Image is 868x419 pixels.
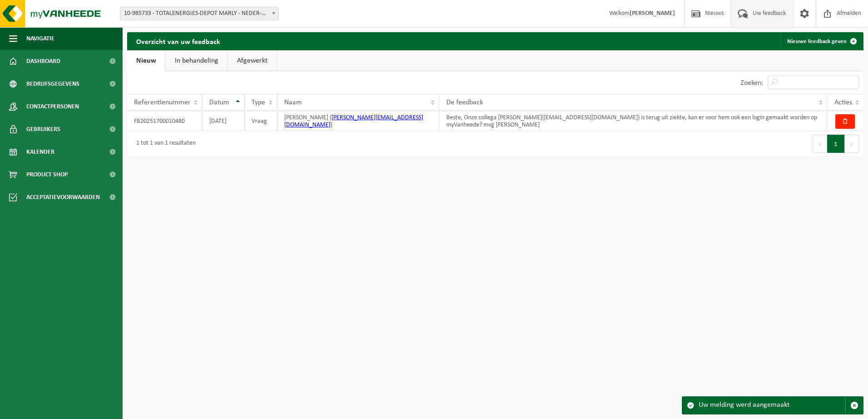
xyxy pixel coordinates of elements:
span: Acceptatievoorwaarden [26,186,100,209]
span: Contactpersonen [26,95,79,118]
span: Product Shop [26,163,68,186]
strong: [PERSON_NAME] [630,10,675,17]
span: Type [252,99,265,106]
button: Next [845,135,859,153]
td: Vraag [245,111,277,131]
button: 1 [827,135,845,153]
span: Kalender [26,141,54,163]
td: [PERSON_NAME] ( ) [277,111,439,131]
span: 10-985733 - TOTALENERGIES-DEPOT MARLY - NEDER-OVER-HEEMBEEK [120,7,278,20]
button: Previous [813,135,827,153]
div: Uw melding werd aangemaakt [699,397,845,414]
span: Navigatie [26,27,54,50]
span: Datum [209,99,229,106]
td: [DATE] [202,111,245,131]
span: Referentienummer [134,99,191,106]
span: De feedback [446,99,483,106]
label: Zoeken: [740,79,763,87]
span: Bedrijfsgegevens [26,73,79,95]
span: Dashboard [26,50,60,73]
a: In behandeling [166,50,227,71]
span: Naam [284,99,302,106]
a: [PERSON_NAME][EMAIL_ADDRESS][DOMAIN_NAME] [284,114,423,128]
span: 10-985733 - TOTALENERGIES-DEPOT MARLY - NEDER-OVER-HEEMBEEK [120,7,279,20]
a: Nieuw [127,50,165,71]
div: 1 tot 1 van 1 resultaten [132,136,196,152]
h2: Overzicht van uw feedback [127,32,229,50]
td: Beste, Onze collega [PERSON_NAME]([EMAIL_ADDRESS][DOMAIN_NAME]) is terug uit ziekte, kan er voor ... [439,111,828,131]
a: Nieuwe feedback geven [780,32,863,50]
span: Gebruikers [26,118,60,141]
td: FB20251700010480 [127,111,202,131]
a: Afgewerkt [228,50,276,71]
span: Acties [834,99,852,106]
